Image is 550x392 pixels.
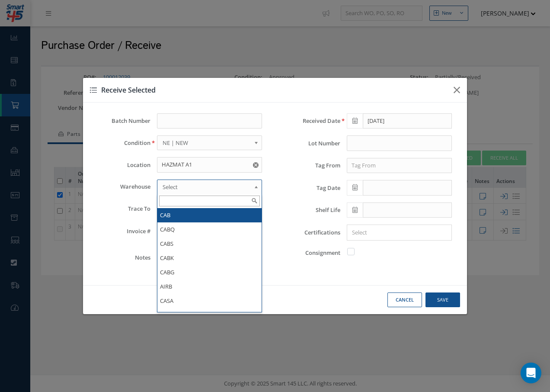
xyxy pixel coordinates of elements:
span: NE | NEW [163,138,251,148]
span: Receive Selected [101,85,156,95]
label: Tag Date [281,185,340,191]
span: Select [163,182,251,192]
button: Cancel [387,292,422,308]
label: Certifications [281,229,340,236]
label: Shelf Life [281,207,340,213]
label: Batch Number [92,118,150,124]
li: ONXP [157,308,262,322]
li: CABK [157,251,262,265]
input: Location [157,157,262,173]
input: Tag From [347,158,452,174]
li: AIRB [157,280,262,294]
svg: Reset [253,162,259,168]
label: Received Date [281,118,340,124]
button: Reset [251,157,262,173]
label: Consignment [281,250,340,256]
label: Location [92,162,150,168]
li: CABG [157,265,262,280]
label: Condition [92,140,150,146]
label: Notes [92,254,150,261]
li: CAB [157,208,262,222]
label: Trace To [92,206,150,212]
li: CASA [157,294,262,308]
label: Tag From [281,162,340,169]
label: Warehouse [92,183,150,190]
input: Search for option [348,228,447,237]
label: Invoice # [92,228,150,235]
li: CABS [157,237,262,251]
label: Lot Number [281,140,340,147]
div: Open Intercom Messenger [521,363,541,383]
button: Save [425,292,460,308]
li: CABQ [157,222,262,237]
